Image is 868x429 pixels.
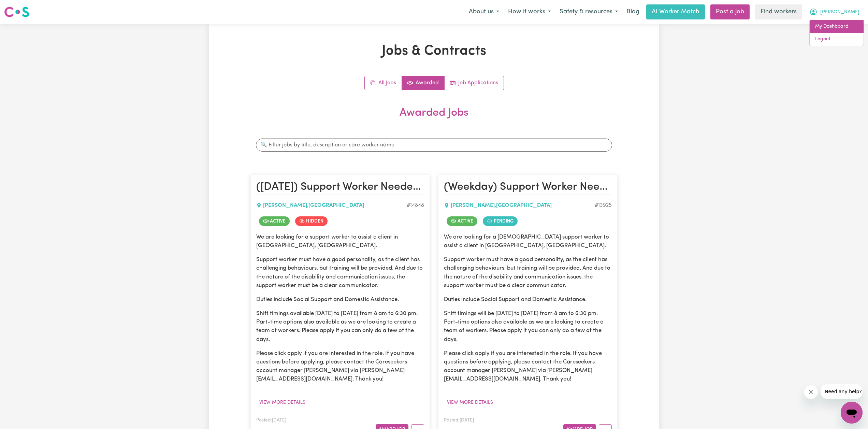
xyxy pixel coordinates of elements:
[444,349,612,384] p: Please click apply if you are interested in the role. If you have questions before applying, plea...
[483,216,518,226] span: Job contract pending review by care worker
[805,5,864,19] button: My Account
[447,216,477,226] span: Job is active
[444,295,612,304] p: Duties include Social Support and Domestic Assistance.
[256,201,407,210] div: [PERSON_NAME] , [GEOGRAPHIC_DATA]
[444,201,595,210] div: [PERSON_NAME] , [GEOGRAPHIC_DATA]
[256,295,424,304] p: Duties include Social Support and Domestic Assistance.
[710,4,750,19] a: Post a job
[256,233,424,250] p: We are looking for a support worker to assist a client in [GEOGRAPHIC_DATA], [GEOGRAPHIC_DATA].
[256,139,612,152] input: 🔍 Filter jobs by title, description or care worker name
[444,397,496,408] button: View more details
[820,9,859,16] span: [PERSON_NAME]
[4,4,29,20] a: Careseekers logo
[256,397,308,408] button: View more details
[256,349,424,384] p: Please click apply if you are interested in the role. If you have questions before applying, plea...
[595,201,612,210] div: Job ID #13925
[256,418,286,423] span: Posted: [DATE]
[755,4,802,19] a: Find workers
[464,5,504,19] button: About us
[256,255,424,290] p: Support worker must have a good personality, as the client has challenging behaviours, but traini...
[295,216,328,226] span: Job is hidden
[250,43,618,59] h1: Jobs & Contracts
[841,402,863,424] iframe: Button to launch messaging window
[444,255,612,290] p: Support worker must have a good personality, as the client has challenging behaviours, but traini...
[555,5,622,19] button: Safety & resources
[4,6,29,18] img: Careseekers logo
[810,20,864,33] a: My Dashboard
[804,385,818,399] iframe: Close message
[445,76,504,90] a: Job applications
[646,4,705,19] a: AI Worker Match
[365,76,402,90] a: All jobs
[444,309,612,344] p: Shift timings will be [DATE] to [DATE] from 8 am to 6:30 pm. Part-time options also available as ...
[810,33,864,46] a: Logout
[407,201,424,210] div: Job ID #14848
[821,384,863,399] iframe: Message from company
[444,181,612,194] h2: (Weekday) Support Worker Needed In Singleton, WA
[622,4,643,19] a: Blog
[256,309,424,344] p: Shift timings available [DATE] to [DATE] from 8 am to 6:30 pm. Part-time options also available a...
[259,216,290,226] span: Job is active
[256,181,424,194] h2: (Saturday) Support Worker Needed In Singleton, WA
[402,76,445,90] a: Active jobs
[444,418,474,423] span: Posted: [DATE]
[250,106,618,130] h2: Awarded Jobs
[504,5,555,19] button: How it works
[444,233,612,250] p: We are looking for a [DEMOGRAPHIC_DATA] support worker to assist a client in [GEOGRAPHIC_DATA], [...
[809,20,864,46] div: My Account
